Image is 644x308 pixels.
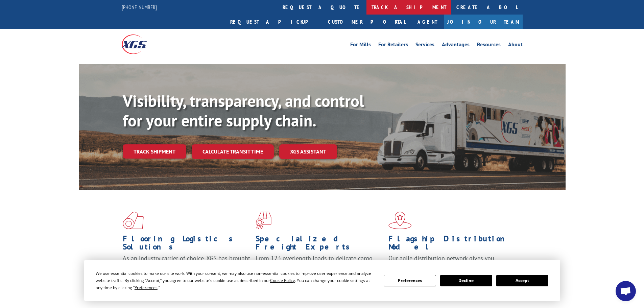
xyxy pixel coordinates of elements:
[444,15,523,29] a: Join Our Team
[84,260,560,301] div: Cookie Consent Prompt
[508,42,523,49] a: About
[256,254,383,284] p: From 123 overlength loads to delicate cargo, our experienced staff knows the best way to move you...
[123,235,251,254] h1: Flooring Logistics Solutions
[123,90,364,131] b: Visibility, transparency, and control for your entire supply chain.
[279,144,337,159] a: XGS ASSISTANT
[123,144,186,159] a: Track shipment
[496,275,548,286] button: Accept
[616,281,636,301] div: Open chat
[384,275,436,286] button: Preferences
[388,254,513,270] span: Our agile distribution network gives you nationwide inventory management on demand.
[270,278,295,283] span: Cookie Policy
[135,285,158,290] span: Preferences
[442,42,470,49] a: Advantages
[122,4,157,10] a: [PHONE_NUMBER]
[440,275,492,286] button: Decline
[350,42,371,49] a: For Mills
[477,42,501,49] a: Resources
[256,235,383,254] h1: Specialized Freight Experts
[96,270,376,291] div: We use essential cookies to make our site work. With your consent, we may also use non-essential ...
[192,144,274,159] a: Calculate transit time
[225,15,323,29] a: Request a pickup
[378,42,408,49] a: For Retailers
[323,15,411,29] a: Customer Portal
[388,235,516,254] h1: Flagship Distribution Model
[123,212,144,229] img: xgs-icon-total-supply-chain-intelligence-red
[388,212,412,229] img: xgs-icon-flagship-distribution-model-red
[415,42,434,49] a: Services
[256,212,271,229] img: xgs-icon-focused-on-flooring-red
[411,15,444,29] a: Agent
[123,254,250,278] span: As an industry carrier of choice, XGS has brought innovation and dedication to flooring logistics...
